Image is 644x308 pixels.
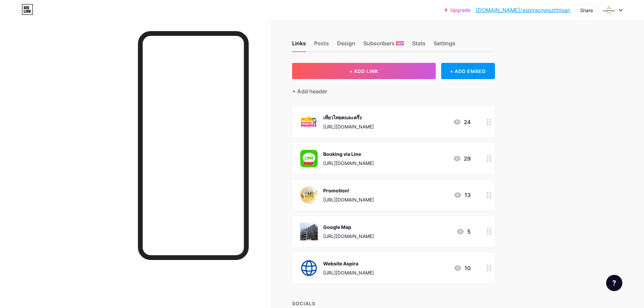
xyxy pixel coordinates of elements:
div: [URL][DOMAIN_NAME] [323,123,374,130]
button: + ADD LINK [292,63,436,79]
div: 10 [454,264,471,272]
div: Subscribers [363,39,404,51]
div: Promotion! [323,187,374,194]
div: 24 [453,118,471,126]
img: เที่ยวไทยคนละครึ่ง [300,113,318,131]
img: Promotion! [300,186,318,204]
img: Google Map [300,223,318,240]
div: Links [292,39,306,51]
div: [URL][DOMAIN_NAME] [323,196,374,203]
div: Posts [314,39,329,51]
div: 5 [456,228,471,236]
div: + Add header [292,87,327,95]
img: Booking via Line [300,150,318,167]
div: [URL][DOMAIN_NAME] [323,160,374,167]
img: Website Aspira [300,259,318,277]
div: เที่ยวไทยคนละครึ่ง [323,114,374,121]
div: Booking via Line [323,150,374,158]
a: Upgrade [445,7,470,13]
div: Google Map [323,223,374,231]
div: SOCIALS [292,300,495,307]
img: aspiraonesutthisan [602,4,615,17]
div: Stats [412,39,426,51]
div: Share [580,7,593,14]
div: Website Aspira [323,260,374,267]
div: Design [337,39,355,51]
div: [URL][DOMAIN_NAME] [323,269,374,276]
span: + ADD LINK [349,68,378,74]
div: [URL][DOMAIN_NAME] [323,233,374,240]
div: 13 [454,191,471,199]
div: 29 [453,155,471,163]
div: Settings [434,39,455,51]
div: + ADD EMBED [441,63,495,79]
span: NEW [397,41,403,45]
a: [DOMAIN_NAME]/aspiraonesutthisan [476,6,570,14]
